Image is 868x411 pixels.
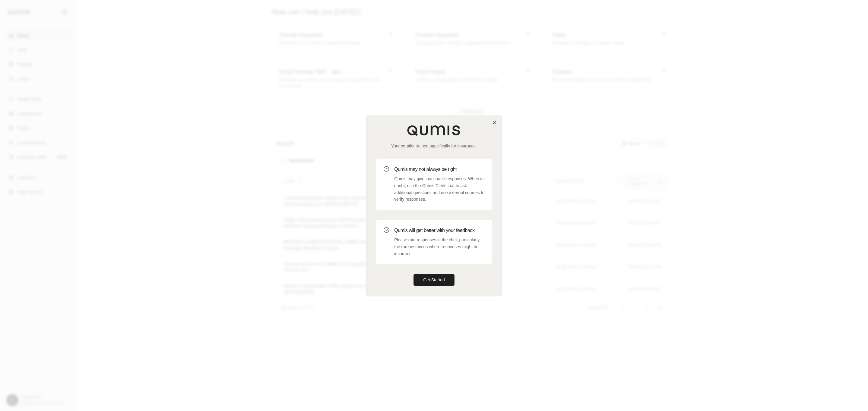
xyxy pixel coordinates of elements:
h3: Qumis will get better with your feedback [394,227,485,234]
p: Qumis may give inaccurate responses. When in doubt, use the Qumis Clerk chat to ask additional qu... [394,175,485,203]
p: Your co-pilot trained specifically for insurance. [376,143,492,149]
button: Get Started [414,274,454,286]
img: Qumis Logo [407,125,461,136]
h3: Qumis may not always be right [394,166,485,173]
p: Please rate responses in the chat, particularly the rare instances where responses might be incor... [394,236,485,257]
